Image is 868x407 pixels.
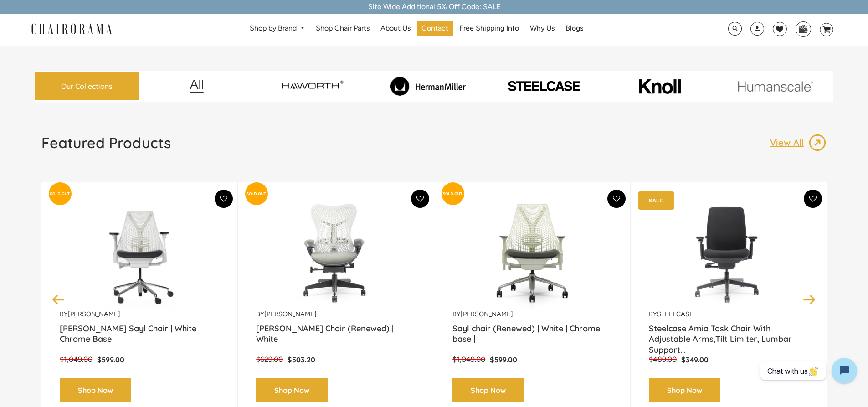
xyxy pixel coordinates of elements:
button: Add To Wishlist [215,190,233,208]
a: Shop Now [452,378,524,402]
img: image_7_14f0750b-d084-457f-979a-a1ab9f6582c4.png [257,73,368,99]
text: SOLD-OUT [443,191,463,196]
img: Herman Miller Sayl Chair | White Chrome Base - chairorama [60,196,219,310]
button: Add To Wishlist [411,190,429,208]
a: Sayl chair (Renewed) | White | Chrome base | - chairorama Sayl chair (Renewed) | White | Chrome b... [452,196,612,310]
a: Amia Chair by chairorama.com Renewed Amia Chair chairorama.com [649,196,808,310]
img: Amia Chair by chairorama.com [649,196,808,310]
button: Next [801,291,817,307]
a: Why Us [525,21,559,36]
nav: DesktopNavigation [156,21,677,38]
span: $1,049.00 [60,355,92,364]
a: Blogs [561,21,588,36]
a: Contact [417,21,453,36]
a: Shop Chair Parts [311,21,374,36]
img: image_8_173eb7e0-7579-41b4-bc8e-4ba0b8ba93e8.png [372,77,484,96]
img: image_10_1.png [618,78,701,95]
img: PHOTO-2024-07-09-00-53-10-removebg-preview.png [488,79,600,93]
text: SOLD-OUT [247,191,267,196]
a: [PERSON_NAME] Sayl Chair | White Chrome Base [60,323,219,346]
span: $503.20 [288,355,315,364]
span: $1,049.00 [452,355,485,364]
a: Steelcase Amia Task Chair With Adjustable Arms,Tilt Limiter, Lumbar Support... [649,323,808,346]
img: WhatsApp_Image_2024-07-12_at_16.23.01.webp [796,22,810,36]
a: Featured Products [41,134,171,159]
span: $629.00 [256,355,283,364]
a: [PERSON_NAME] Chair (Renewed) | White [256,323,416,346]
a: Sayl chair (Renewed) | White | Chrome base | [452,323,612,346]
p: by [256,310,416,319]
p: by [60,310,219,319]
span: $349.00 [681,355,709,364]
span: Why Us [530,24,555,33]
h1: Featured Products [41,134,171,152]
a: [PERSON_NAME] [461,310,513,318]
span: Contact [421,24,448,33]
img: Sayl chair (Renewed) | White | Chrome base | - chairorama [452,196,612,310]
img: chairorama [26,22,117,38]
a: Mirra Chair (Renewed) | White - chairorama Mirra Chair (Renewed) | White - chairorama [256,196,416,310]
a: [PERSON_NAME] [68,310,120,318]
a: Shop Now [256,378,328,402]
img: image_11.png [719,81,831,92]
span: Free Shipping Info [459,24,519,33]
a: Shop Now [60,378,131,402]
a: Our Collections [35,72,139,100]
a: Free Shipping Info [455,21,524,36]
p: View All [770,137,808,149]
a: View All [770,134,827,152]
span: $599.00 [97,355,124,364]
a: Steelcase [657,310,693,318]
button: Previous [51,291,67,307]
img: image_12.png [171,79,222,93]
span: Shop Chair Parts [316,24,370,33]
span: About Us [380,24,411,33]
span: $489.00 [649,355,677,364]
text: SALE [649,197,663,203]
p: by [649,310,808,319]
a: Shop by Brand [245,21,309,36]
text: SOLD-OUT [50,191,70,196]
img: image_13.png [808,134,827,152]
a: [PERSON_NAME] [264,310,317,318]
img: Mirra Chair (Renewed) | White - chairorama [256,196,416,310]
a: About Us [376,21,415,36]
button: Add To Wishlist [804,190,822,208]
a: Herman Miller Sayl Chair | White Chrome Base - chairorama Herman Miller Sayl Chair | White Chrome... [60,196,219,310]
a: Shop Now [649,378,720,402]
span: Blogs [565,24,583,33]
button: Add To Wishlist [607,190,626,208]
span: $599.00 [490,355,517,364]
p: by [452,310,612,319]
